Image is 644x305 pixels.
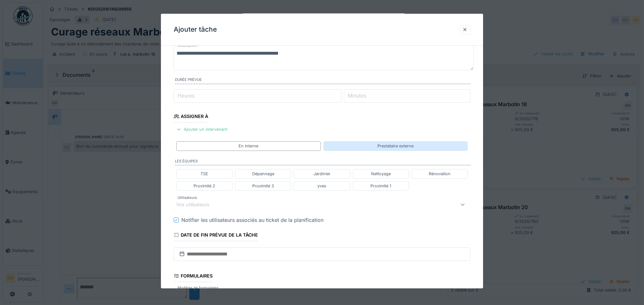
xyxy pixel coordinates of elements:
div: Formulaires [174,271,213,282]
div: Proximité 2 [193,183,215,189]
div: En interne [239,143,258,149]
label: Modèles de formulaires [176,285,220,291]
h3: Ajouter tâche [174,26,217,34]
div: Rénovation [429,171,451,177]
div: Ajouter un intervenant [174,125,230,134]
label: Les équipes [175,159,470,166]
div: Nettoyage [371,171,391,177]
div: Assigner à [174,112,208,122]
label: Description [176,42,199,50]
label: Durée prévue [175,77,470,84]
label: Minutes [346,92,367,99]
div: Notifier les utilisateurs associés au ticket de la planification [181,216,323,224]
div: TSE [201,171,208,177]
div: Date de fin prévue de la tâche [174,230,258,241]
div: Prestataire externe [377,143,413,149]
div: Proximité 1 [370,183,391,189]
label: Heures [176,92,196,99]
div: yves [317,183,326,189]
div: Jardinier [314,171,330,177]
div: Dépannage [252,171,274,177]
label: Utilisateurs [176,195,198,200]
div: Vos utilisateurs [176,201,218,208]
div: Proximité 3 [252,183,274,189]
